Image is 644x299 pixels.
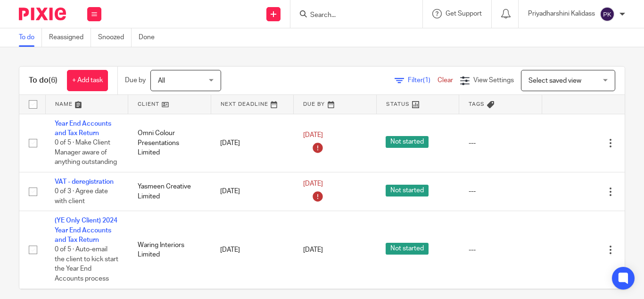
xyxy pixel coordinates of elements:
span: View Settings [473,77,514,84]
div: --- [469,245,533,255]
span: (1) [423,77,430,84]
span: Tags [469,102,485,107]
span: Not started [386,185,429,196]
span: (6) [49,77,58,84]
a: VAT - deregistration [55,179,114,185]
span: Filter [408,77,438,84]
img: Pixie [19,8,66,20]
td: Yasmeen Creative Limited [128,172,211,211]
span: 0 of 3 · Agree date with client [55,188,108,205]
span: All [158,77,165,84]
input: Search [309,11,394,20]
span: [DATE] [303,181,323,188]
a: Reassigned [49,28,91,47]
span: 0 of 5 · Auto-email the client to kick start the Year End Accounts process [55,247,118,282]
span: [DATE] [303,247,323,253]
a: + Add task [67,70,108,91]
span: 0 of 5 · Make Client Manager aware of anything outstanding [55,139,117,165]
h1: To do [29,76,58,85]
span: Get Support [446,10,482,17]
td: [DATE] [211,211,294,289]
p: Priyadharshini Kalidass [528,9,595,18]
a: To do [19,28,42,47]
span: Not started [386,136,429,148]
a: (YE Only Client) 2024 Year End Accounts and Tax Return [55,217,117,243]
td: [DATE] [211,172,294,211]
div: --- [469,187,533,196]
p: Due by [125,76,146,85]
a: Year End Accounts and Tax Return [55,120,111,137]
td: Waring Interiors Limited [128,211,211,289]
td: Omni Colour Presentations Limited [128,114,211,172]
span: Select saved view [528,77,581,84]
img: svg%3E [600,7,615,22]
td: [DATE] [211,114,294,172]
span: Not started [386,243,429,255]
a: Clear [438,77,453,84]
div: --- [469,138,533,148]
a: Done [139,28,162,47]
a: Snoozed [98,28,132,47]
span: [DATE] [303,132,323,139]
